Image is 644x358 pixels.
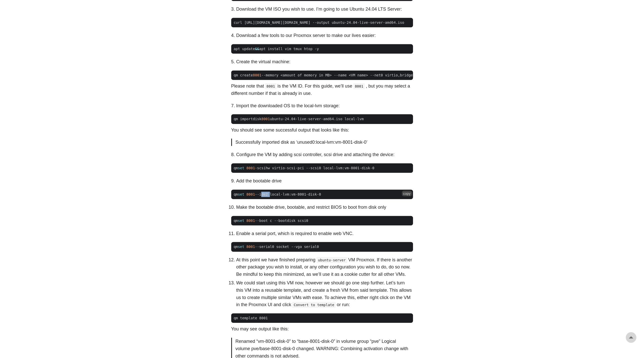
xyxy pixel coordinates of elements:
span: 8001 [246,245,255,249]
span: qm importdisk ubuntu-24.04-live-server-amd64.iso local-lvm [231,116,366,122]
button: copy [402,191,412,196]
li: Download a few tools to our Proxmox server to make our lives easier: [236,32,413,39]
li: Configure the VM by adding scsi controller, scsi drive and attaching the device: [236,151,413,158]
li: Enable a serial port, which is required to enable web VNC. [236,230,413,237]
li: Import the downloaded OS to the local-lvm storage: [236,102,413,110]
span: qm --ide2 local-lvm:vm-8001-disk-0 [231,192,324,197]
li: Make the bootable drive, bootable, and restrict BIOS to boot from disk only [236,204,413,211]
span: 8001 [246,192,255,196]
code: Convert to template [292,302,336,308]
span: 8001 [246,166,255,170]
span: set [238,192,244,196]
span: 8001 [246,219,255,223]
span: qm -scsihw virtio-scsi-pci --scsi0 local-lvm:vm-8001-disk-0 [231,165,377,171]
code: ubuntu-server [317,257,347,263]
code: 8001 [265,83,277,89]
span: qm create --memory <amount of memory in MB> --name <VM name> --net0 virtio,bridge vmbr0 [231,73,428,78]
p: Please note that is the VM ID. For this guide, we’ll use , but you may select a different number ... [231,82,413,97]
li: Add the bootable drive [236,177,413,185]
span: qm template 8001 [234,316,268,320]
span: && [255,47,259,51]
span: = [413,73,415,77]
span: apt update apt install vim tmux htop -y [231,46,322,52]
code: 8001 [353,83,365,89]
span: curl [URL][DOMAIN_NAME][DOMAIN_NAME] --output ubuntu-24.04-live-server-amd64.iso [231,20,407,25]
span: qm --serial0 socket --vga serial0 [231,244,322,249]
li: Create the virtual machine: [236,58,413,66]
span: set [238,245,244,249]
li: Download the VM ISO you wish to use. I’m going to use Ubuntu 24.04 LTS Server: [236,6,413,13]
a: go to top [626,332,636,343]
span: 8001 [253,73,262,77]
p: We could start using this VM now, however we should go one step further. Let’s turn this VM into ... [236,279,413,308]
span: set [238,166,244,170]
span: qm --boot c --bootdisk scsi0 [231,218,311,223]
p: You may see output like this: [231,325,413,333]
span: 8001 [261,117,270,121]
p: Successfully imported disk as ‘unused0:local-lvm:vm-8001-disk-0’ [236,139,409,146]
p: At this point we have finished preparing VM Proxmox. If there is another other package you wish t... [236,256,413,278]
p: You should see some successful output that looks like this: [231,127,413,134]
span: set [238,219,244,223]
